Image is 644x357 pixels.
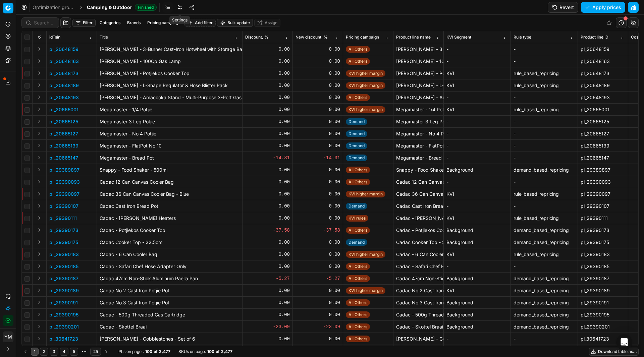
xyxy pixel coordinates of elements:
button: Expand [35,129,43,137]
button: pl_29390097 [49,191,79,197]
button: pl_29390107 [49,203,78,210]
a: Optimization groups [33,4,75,11]
p: Megamaster - No 4 Potjie [100,130,239,137]
div: 0.00 [245,287,290,294]
div: -37.58 [296,227,340,234]
button: Bulk update [217,19,253,27]
div: Background [446,167,508,173]
span: KVI higher margin [346,191,385,197]
p: pl_29390189 [49,287,79,294]
span: All Others [346,311,370,318]
div: - [446,155,508,161]
div: -37.58 [245,227,290,234]
span: All Others [346,263,370,270]
div: 0.00 [245,46,290,53]
div: Cadac Cast Iron Bread Pot [396,203,441,210]
button: 3 [50,348,58,356]
button: pl_20648173 [49,70,78,77]
div: 0.00 [245,94,290,101]
button: pl_29389897 [49,167,79,173]
div: 0.00 [245,215,290,222]
div: rule_based_repricing [514,215,575,222]
button: pl_29390201 [49,323,79,330]
button: pl_29390183 [49,251,79,258]
p: Megamaster - 1/4 Potjie [100,106,239,113]
div: 0.00 [245,106,290,113]
div: pl_20648193 [581,94,625,101]
div: pl_20648163 [581,58,625,65]
div: - [514,263,575,270]
div: pl_29390175 [581,239,625,246]
div: [PERSON_NAME] - 3-Burner Cast-Iron Hotwheel with Storage Bag [396,46,441,53]
div: 0.00 [296,130,340,137]
div: 0.00 [245,299,290,306]
div: - [514,130,575,137]
div: - [446,94,508,101]
span: Demand [346,118,367,125]
button: pl_20648189 [49,82,79,89]
button: pl_20648159 [49,46,78,53]
div: KVI [446,251,508,258]
div: rule_based_repricing [514,70,575,77]
div: pl_29390189 [581,287,625,294]
div: pl_20665147 [581,155,625,161]
button: Expand [35,178,43,186]
div: - [446,203,508,210]
span: Product line name [396,35,431,40]
span: Demand [346,203,367,210]
div: Cadac 12 Can Canvas Cooler Bag [396,179,441,185]
p: Cadac - Potjiekos Cooker Top [100,227,239,234]
div: demand_based_repricing [514,239,575,246]
div: 0.00 [245,58,290,65]
p: pl_29390185 [49,263,78,270]
button: pl_29390093 [49,179,80,185]
div: rule_based_repricing [514,251,575,258]
div: 0.00 [296,239,340,246]
p: pl_29390195 [49,311,78,318]
span: Demand [346,239,367,246]
button: Expand [35,250,43,258]
button: 25 [90,348,101,356]
button: pl_20665125 [49,118,78,125]
button: 5 [70,348,78,356]
span: Camping & OutdoorFinished [87,4,157,11]
button: Expand [35,202,43,210]
div: Megamaster - Bread Pot [396,155,441,161]
button: Go to next page [102,348,110,356]
div: KVI [446,191,508,197]
button: Expand [35,322,43,331]
div: - [446,130,508,137]
button: pl_29390173 [49,227,78,234]
div: - [514,142,575,149]
span: Cost [631,35,640,40]
span: KVI higher margin [346,287,385,294]
button: Expand [35,238,43,246]
div: 0.00 [296,287,340,294]
div: pl_29390111 [581,215,625,222]
div: Settings [169,16,190,24]
div: [PERSON_NAME] - 100Cp Gas Lamp [396,58,441,65]
div: pl_29390191 [581,299,625,306]
span: KVI rules [346,215,368,222]
div: pl_20648189 [581,82,625,89]
div: KVI [446,70,508,77]
button: Filter [72,19,96,27]
p: pl_30641723 [49,336,78,342]
p: Cadac 36 Can Canvas Cooler Bag - Blue [100,191,239,197]
div: 0.00 [296,118,340,125]
p: pl_29390111 [49,215,77,222]
button: Expand [35,274,43,282]
div: Megamaster - No 4 Potjie [396,130,441,137]
p: pl_20665127 [49,130,78,137]
p: [PERSON_NAME] - 3-Burner Cast-Iron Hotwheel with Storage Bag [100,46,239,53]
div: Background [446,275,508,282]
div: 0.00 [296,167,340,173]
div: pl_29390185 [581,263,625,270]
button: Expand [35,105,43,113]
